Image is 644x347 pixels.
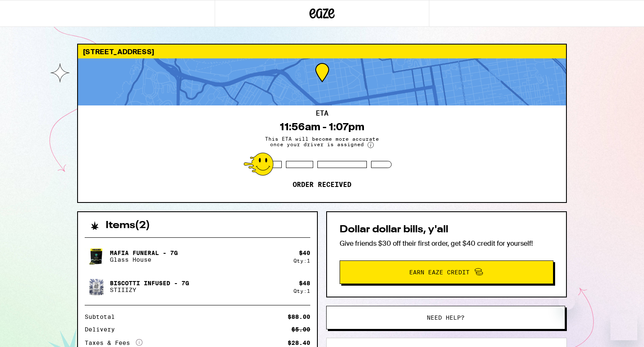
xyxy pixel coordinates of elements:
[110,287,189,293] p: STIIIZY
[610,313,637,340] iframe: Button to launch messaging window
[110,256,178,263] p: Glass House
[409,269,470,275] span: Earn Eaze Credit
[299,250,310,256] div: $ 40
[85,314,121,320] div: Subtotal
[340,260,553,284] button: Earn Eaze Credit
[106,221,150,231] h2: Items ( 2 )
[340,239,553,248] p: Give friends $30 off their first order, get $40 credit for yourself!
[293,181,351,189] p: Order received
[299,280,310,287] div: $ 48
[288,314,310,320] div: $88.00
[291,326,310,332] div: $5.00
[288,340,310,346] div: $28.40
[293,258,310,263] div: Qty: 1
[316,110,328,117] h2: ETA
[78,45,566,58] div: [STREET_ADDRESS]
[110,280,189,287] p: Biscotti Infused - 7g
[259,136,385,148] span: This ETA will become more accurate once your driver is assigned
[110,250,178,256] p: Mafia Funeral - 7g
[280,121,364,133] div: 11:56am - 1:07pm
[293,288,310,294] div: Qty: 1
[558,293,575,310] iframe: Close message
[85,339,143,347] div: Taxes & Fees
[85,244,108,268] img: Mafia Funeral - 7g
[326,306,565,329] button: Need help?
[85,326,121,332] div: Delivery
[427,315,465,321] span: Need help?
[340,225,553,235] h2: Dollar dollar bills, y'all
[85,275,108,298] img: Biscotti Infused - 7g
